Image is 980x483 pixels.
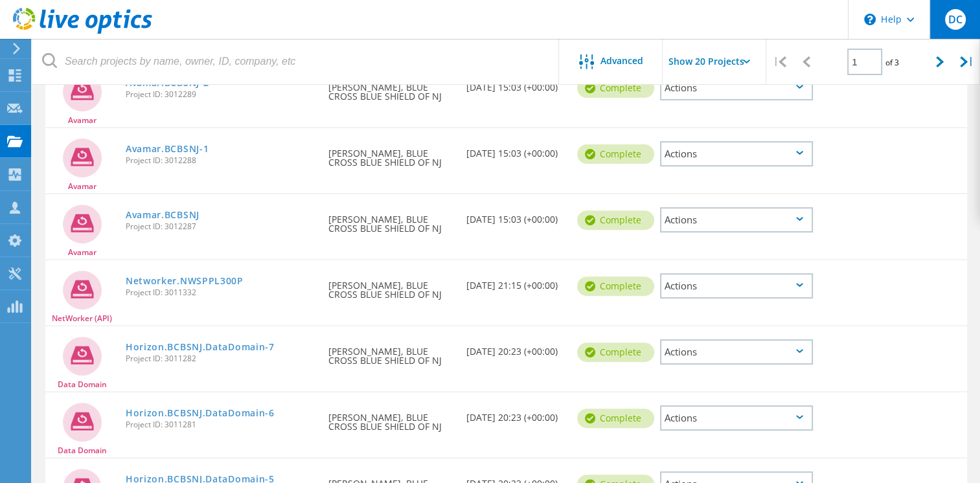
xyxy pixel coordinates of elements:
a: Avamar.BCBSNJ [126,210,199,219]
div: Actions [660,405,813,431]
span: NetWorker (API) [52,315,112,322]
div: [DATE] 21:15 (+00:00) [460,260,571,303]
div: Actions [660,339,813,365]
div: [PERSON_NAME], BLUE CROSS BLUE SHIELD OF NJ [322,392,460,444]
a: Avamar.BCBSNJ-1 [126,144,209,153]
div: Complete [577,276,654,296]
span: Project ID: 3012289 [126,91,315,98]
a: Live Optics Dashboard [13,27,152,36]
span: Project ID: 3011282 [126,355,315,363]
div: Complete [577,144,654,164]
span: Avamar [68,249,97,256]
span: Data Domain [58,381,107,388]
input: Search projects by name, owner, ID, company, etc [32,39,560,84]
div: Complete [577,210,654,230]
div: [PERSON_NAME], BLUE CROSS BLUE SHIELD OF NJ [322,194,460,246]
div: | [953,39,980,85]
span: DC [948,14,962,25]
div: [PERSON_NAME], BLUE CROSS BLUE SHIELD OF NJ [322,260,460,312]
div: [DATE] 15:03 (+00:00) [460,194,571,237]
svg: \n [864,14,876,25]
div: [DATE] 15:03 (+00:00) [460,128,571,171]
span: Data Domain [58,447,107,455]
div: [DATE] 20:23 (+00:00) [460,392,571,435]
a: Networker.NWSPPL300P [126,276,244,286]
span: Avamar [68,117,97,124]
div: Actions [660,273,813,298]
span: Project ID: 3012288 [126,157,315,164]
div: Complete [577,343,654,362]
span: Avamar [68,183,97,190]
span: Project ID: 3012287 [126,223,315,230]
div: Complete [577,409,654,428]
span: Project ID: 3011281 [126,421,315,429]
div: | [766,39,793,85]
a: Horizon.BCBSNJ.DataDomain-6 [126,409,275,418]
div: [PERSON_NAME], BLUE CROSS BLUE SHIELD OF NJ [322,128,460,180]
span: Advanced [600,56,643,65]
div: [DATE] 20:23 (+00:00) [460,326,571,369]
div: Actions [660,207,813,232]
span: of 3 [885,57,899,68]
div: [PERSON_NAME], BLUE CROSS BLUE SHIELD OF NJ [322,326,460,378]
span: Project ID: 3011332 [126,289,315,297]
div: Actions [660,141,813,166]
a: Horizon.BCBSNJ.DataDomain-7 [126,343,275,352]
